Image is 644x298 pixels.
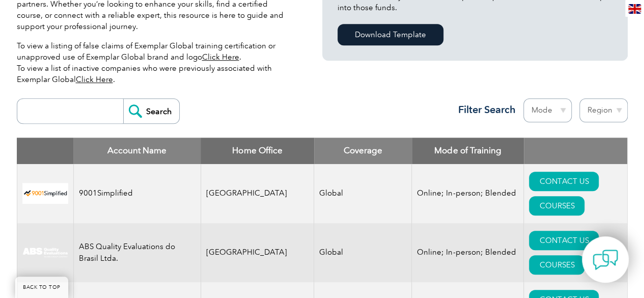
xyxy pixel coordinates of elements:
img: c92924ac-d9bc-ea11-a814-000d3a79823d-logo.jpg [22,247,68,258]
td: [GEOGRAPHIC_DATA] [201,164,314,223]
td: Online; In-person; Blended [412,223,524,282]
td: [GEOGRAPHIC_DATA] [201,223,314,282]
img: en [628,4,641,14]
a: COURSES [529,255,584,275]
img: contact-chat.png [593,247,618,273]
td: Online; In-person; Blended [412,164,524,223]
th: : activate to sort column ascending [524,138,627,164]
th: Coverage: activate to sort column ascending [314,138,412,164]
input: Search [123,99,179,123]
td: Global [314,164,412,223]
th: Mode of Training: activate to sort column ascending [412,138,524,164]
td: ABS Quality Evaluations do Brasil Ltda. [73,223,201,282]
td: 9001Simplified [73,164,201,223]
a: COURSES [529,196,584,215]
a: Click Here [202,52,239,62]
a: Download Template [338,24,443,45]
th: Account Name: activate to sort column descending [73,138,201,164]
a: Click Here [76,75,113,84]
h3: Filter Search [452,103,516,116]
a: BACK TO TOP [15,277,68,298]
td: Global [314,223,412,282]
img: 37c9c059-616f-eb11-a812-002248153038-logo.png [22,183,68,204]
p: To view a listing of false claims of Exemplar Global training certification or unapproved use of ... [17,40,292,85]
a: CONTACT US [529,231,599,250]
th: Home Office: activate to sort column ascending [201,138,314,164]
a: CONTACT US [529,172,599,191]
